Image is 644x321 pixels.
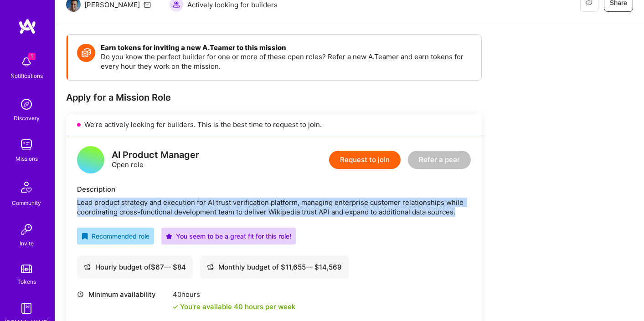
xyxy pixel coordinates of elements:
img: Token icon [77,44,95,62]
i: icon RecommendedBadge [82,233,88,239]
div: Notifications [10,71,43,81]
i: icon Cash [207,264,214,270]
button: Request to join [329,151,401,169]
img: tokens [21,265,32,273]
div: Open role [112,150,199,169]
img: discovery [17,95,36,113]
div: Tokens [17,277,36,286]
img: bell [17,53,36,71]
i: icon PurpleStar [166,233,172,239]
div: Missions [15,154,38,163]
div: Description [77,184,471,194]
div: AI Product Manager [112,150,199,160]
div: Monthly budget of $ 11,655 — $ 14,569 [207,262,342,272]
img: guide book [17,299,36,317]
img: Community [15,176,37,198]
div: Invite [20,239,34,248]
div: You seem to be a great fit for this role! [166,231,291,241]
button: Refer a peer [408,151,471,169]
p: Do you know the perfect builder for one or more of these open roles? Refer a new A.Teamer and ear... [101,52,472,71]
div: We’re actively looking for builders. This is the best time to request to join. [66,114,482,135]
span: 1 [28,53,36,60]
div: Community [12,198,41,208]
img: Invite [17,220,36,239]
img: logo [18,18,36,35]
div: Minimum availability [77,290,168,299]
img: teamwork [17,136,36,154]
i: icon Clock [77,291,84,298]
div: Recommended role [82,231,149,241]
div: Hourly budget of $ 67 — $ 84 [84,262,186,272]
div: You're available 40 hours per week [173,302,295,311]
div: 40 hours [173,290,295,299]
h4: Earn tokens for inviting a new A.Teamer to this mission [101,44,472,52]
div: Apply for a Mission Role [66,92,482,103]
div: Discovery [14,113,40,123]
div: Lead product strategy and execution for AI trust verification platform, managing enterprise custo... [77,198,471,217]
i: icon Mail [144,1,151,8]
i: icon Cash [84,264,91,270]
i: icon Check [173,304,178,310]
